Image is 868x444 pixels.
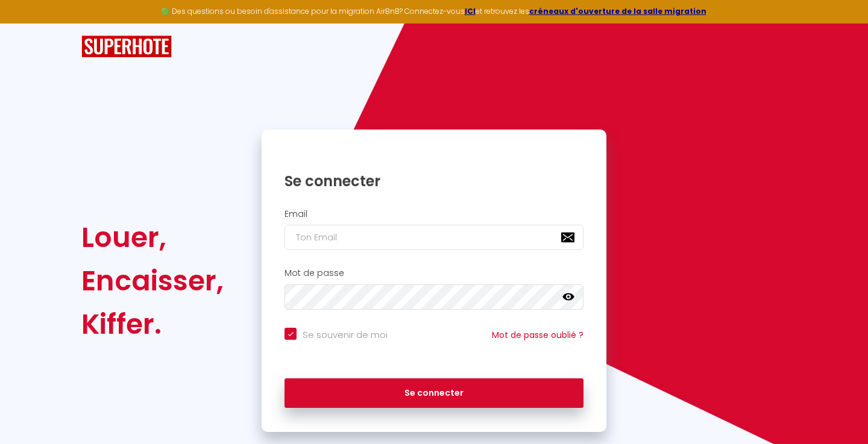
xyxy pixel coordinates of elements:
[285,225,583,250] input: Ton Email
[285,209,583,219] h2: Email
[285,378,583,408] button: Se connecter
[529,6,706,16] a: créneaux d'ouverture de la salle migration
[81,259,224,302] div: Encaisser,
[81,216,224,259] div: Louer,
[465,6,476,16] a: ICI
[492,329,583,341] a: Mot de passe oublié ?
[285,268,583,278] h2: Mot de passe
[81,36,172,58] img: SuperHote logo
[81,302,224,346] div: Kiffer.
[285,172,583,190] h1: Se connecter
